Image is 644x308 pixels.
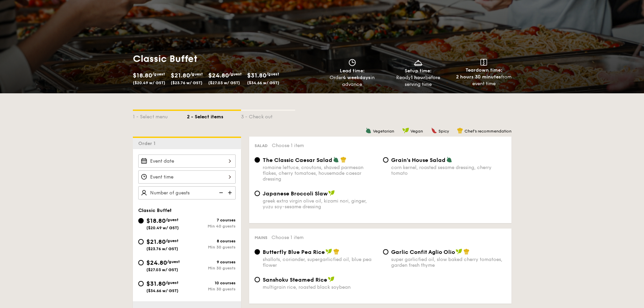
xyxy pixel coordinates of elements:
img: icon-vegan.f8ff3823.svg [402,127,409,134]
span: ($20.49 w/ GST) [133,80,165,85]
div: Min 40 guests [187,224,236,229]
input: Sanshoku Steamed Ricemultigrain rice, roasted black soybean [255,277,260,282]
span: $18.80 [146,217,166,224]
div: Ready before serving time [388,74,448,88]
div: Min 30 guests [187,245,236,250]
input: $24.80/guest($27.03 w/ GST)9 coursesMin 30 guests [138,260,144,265]
img: icon-reduce.1d2dbef1.svg [215,186,225,199]
img: icon-dish.430c3a2e.svg [413,59,423,66]
input: Event time [138,170,236,184]
img: icon-spicy.37a8142b.svg [431,127,437,134]
img: icon-vegetarian.fe4039eb.svg [333,157,339,163]
span: /guest [266,72,279,76]
input: $21.80/guest($23.76 w/ GST)8 coursesMin 30 guests [138,239,144,244]
img: icon-vegan.f8ff3823.svg [326,248,332,255]
input: Number of guests [138,186,236,199]
img: icon-chef-hat.a58ddaea.svg [340,157,347,163]
input: $31.80/guest($34.66 w/ GST)10 coursesMin 30 guests [138,281,144,286]
div: shallots, coriander, supergarlicfied oil, blue pea flower [263,257,378,268]
span: Butterfly Blue Pea Rice [263,249,325,255]
span: $21.80 [171,72,190,79]
div: 7 courses [187,218,236,222]
img: icon-vegetarian.fe4039eb.svg [365,127,372,134]
span: Vegan [410,129,423,134]
div: multigrain rice, roasted black soybean [263,284,378,290]
span: The Classic Caesar Salad [263,157,332,163]
input: Garlic Confit Aglio Oliosuper garlicfied oil, slow baked cherry tomatoes, garden fresh thyme [383,249,388,255]
span: Salad [255,143,268,148]
span: ($34.66 w/ GST) [146,288,178,293]
span: ($23.76 w/ GST) [146,246,178,251]
span: Spicy [438,129,449,134]
span: $24.80 [146,259,167,266]
span: Vegetarian [373,129,394,134]
input: Event date [138,155,236,168]
span: Choose 1 item [272,143,304,148]
div: from event time [454,74,514,87]
span: /guest [152,72,165,76]
div: super garlicfied oil, slow baked cherry tomatoes, garden fresh thyme [391,257,506,268]
span: ($20.49 w/ GST) [146,226,179,230]
div: 3 - Check out [241,111,295,120]
strong: 1 hour [411,75,425,80]
img: icon-vegan.f8ff3823.svg [328,190,335,196]
strong: 2 hours 30 minutes [456,74,501,80]
div: Min 30 guests [187,266,236,270]
span: /guest [166,280,178,285]
input: Grain's House Saladcorn kernel, roasted sesame dressing, cherry tomato [383,157,388,163]
span: Japanese Broccoli Slaw [263,190,328,197]
div: 8 courses [187,239,236,243]
span: Garlic Confit Aglio Olio [391,249,455,255]
img: icon-teardown.65201eee.svg [480,59,487,66]
div: Order in advance [322,74,383,88]
span: $18.80 [133,72,152,79]
span: /guest [167,259,180,264]
span: ($27.03 w/ GST) [146,267,178,272]
img: icon-clock.2db775ea.svg [347,59,357,66]
img: icon-vegetarian.fe4039eb.svg [446,157,452,163]
h1: Classic Buffet [133,53,319,65]
span: $31.80 [247,72,266,79]
span: $21.80 [146,238,166,245]
span: ($27.03 w/ GST) [208,80,240,85]
div: 1 - Select menu [133,111,187,120]
span: ($23.76 w/ GST) [171,80,202,85]
div: 2 - Select items [187,111,241,120]
strong: 4 weekdays [343,75,371,80]
div: 10 courses [187,281,236,285]
img: icon-chef-hat.a58ddaea.svg [457,127,463,134]
span: Classic Buffet [138,208,172,213]
div: Min 30 guests [187,287,236,291]
img: icon-chef-hat.a58ddaea.svg [463,248,470,255]
span: /guest [190,72,203,76]
span: $24.80 [208,72,229,79]
span: Chef's recommendation [464,129,511,134]
span: /guest [166,217,178,222]
div: greek extra virgin olive oil, kizami nori, ginger, yuzu soy-sesame dressing [263,198,378,210]
span: Teardown time: [466,67,502,73]
span: Sanshoku Steamed Rice [263,277,327,283]
img: icon-chef-hat.a58ddaea.svg [333,248,339,255]
span: /guest [229,72,242,76]
img: icon-vegan.f8ff3823.svg [328,276,335,282]
img: icon-vegan.f8ff3823.svg [456,248,462,255]
span: Grain's House Salad [391,157,446,163]
span: $31.80 [146,280,166,287]
img: icon-add.58712e84.svg [225,186,236,199]
input: Butterfly Blue Pea Riceshallots, coriander, supergarlicfied oil, blue pea flower [255,249,260,255]
input: $18.80/guest($20.49 w/ GST)7 coursesMin 40 guests [138,218,144,223]
div: 9 courses [187,260,236,264]
span: Order 1 [138,141,158,146]
span: Lead time: [340,68,365,74]
input: Japanese Broccoli Slawgreek extra virgin olive oil, kizami nori, ginger, yuzu soy-sesame dressing [255,191,260,196]
input: The Classic Caesar Saladromaine lettuce, croutons, shaved parmesan flakes, cherry tomatoes, house... [255,157,260,163]
span: Setup time: [405,68,432,74]
span: ($34.66 w/ GST) [247,80,279,85]
span: /guest [166,238,178,243]
span: Choose 1 item [271,235,304,240]
span: Mains [255,235,267,240]
div: corn kernel, roasted sesame dressing, cherry tomato [391,165,506,176]
div: romaine lettuce, croutons, shaved parmesan flakes, cherry tomatoes, housemade caesar dressing [263,165,378,182]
